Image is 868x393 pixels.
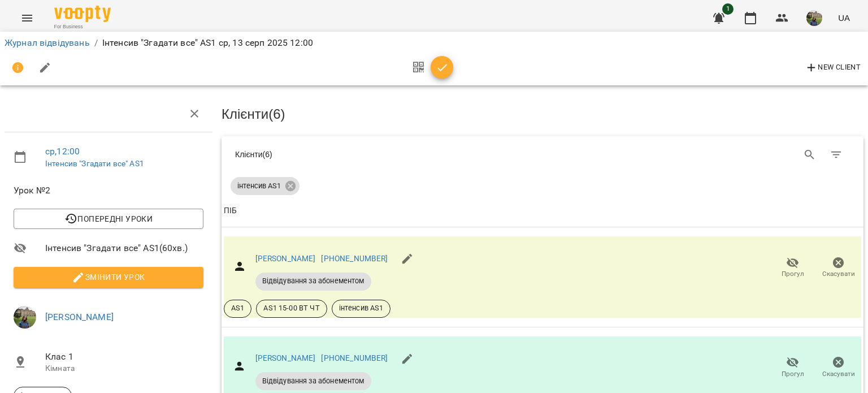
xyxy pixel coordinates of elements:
p: Інтенсив "Згадати все" AS1 ср, 13 серп 2025 12:00 [102,36,313,50]
div: Table Toolbar [222,136,863,172]
nav: breadcrumb [5,36,863,50]
button: Змінити урок [14,267,203,287]
a: [PHONE_NUMBER] [321,254,388,263]
button: Скасувати [815,352,861,383]
a: [PHONE_NUMBER] [321,353,388,362]
button: Menu [14,5,41,32]
button: Попередні уроки [14,209,203,229]
span: інтенсив АS1 [332,303,390,313]
button: Скасувати [815,252,861,284]
span: UA [838,12,850,24]
span: For Business [54,23,111,31]
span: 1 [722,3,734,15]
img: f01d4343db5c932fedd74e1c54090270.jpg [806,10,822,26]
span: Скасувати [822,369,855,379]
a: Інтенсив "Згадати все" AS1 [45,159,144,168]
div: Sort [224,204,237,218]
button: Прогул [770,352,815,383]
span: Попередні уроки [23,212,194,226]
div: Клієнти ( 6 ) [235,149,534,160]
a: ср , 12:00 [45,146,80,157]
span: AS1 [224,303,251,313]
span: Клас 1 [45,350,203,364]
button: Search [796,141,823,169]
button: Фільтр [823,141,850,169]
a: Журнал відвідувань [5,37,90,48]
button: UA [834,7,854,28]
div: ПІБ [224,204,237,218]
span: інтенсив АS1 [231,181,288,191]
span: Урок №2 [14,184,203,197]
span: Прогул [782,269,804,279]
span: Скасувати [822,269,855,279]
button: New Client [802,59,863,77]
a: [PERSON_NAME] [255,353,316,362]
span: New Client [805,61,861,75]
p: Кімната [45,363,203,374]
img: f01d4343db5c932fedd74e1c54090270.jpg [14,306,36,329]
h3: Клієнти ( 6 ) [222,107,863,122]
a: [PERSON_NAME] [255,254,316,263]
span: Інтенсив "Згадати все" AS1 ( 60 хв. ) [45,241,203,255]
button: Прогул [770,252,815,284]
span: Змінити урок [23,270,194,284]
span: AS1 15-00 ВТ ЧТ [257,303,326,313]
span: ПІБ [224,204,861,218]
span: Відвідування за абонементом [255,376,371,386]
span: Прогул [782,369,804,379]
img: Voopty Logo [54,6,111,22]
span: Відвідування за абонементом [255,276,371,286]
a: [PERSON_NAME] [45,312,114,322]
div: інтенсив АS1 [231,177,300,195]
li: / [94,36,98,50]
